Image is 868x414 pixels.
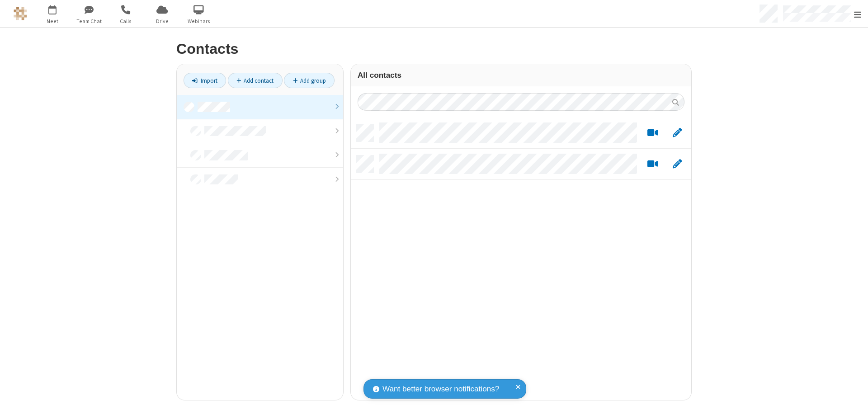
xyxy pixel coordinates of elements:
span: Team Chat [72,17,106,25]
div: grid [351,118,691,400]
button: Edit [668,127,686,139]
span: Calls [108,17,142,25]
button: Start a video meeting [644,127,661,139]
span: Want better browser notifications? [382,383,499,395]
button: Start a video meeting [644,159,661,170]
img: QA Selenium DO NOT DELETE OR CHANGE [14,7,27,20]
iframe: Chat [845,390,861,408]
a: Import [184,73,226,88]
h2: Contacts [176,41,692,57]
span: Meet [35,17,69,25]
span: Webinars [182,17,216,25]
a: Add contact [228,73,283,88]
span: Drive [145,17,179,25]
a: Add group [284,73,335,88]
button: Edit [668,159,686,170]
h3: All contacts [358,71,684,80]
